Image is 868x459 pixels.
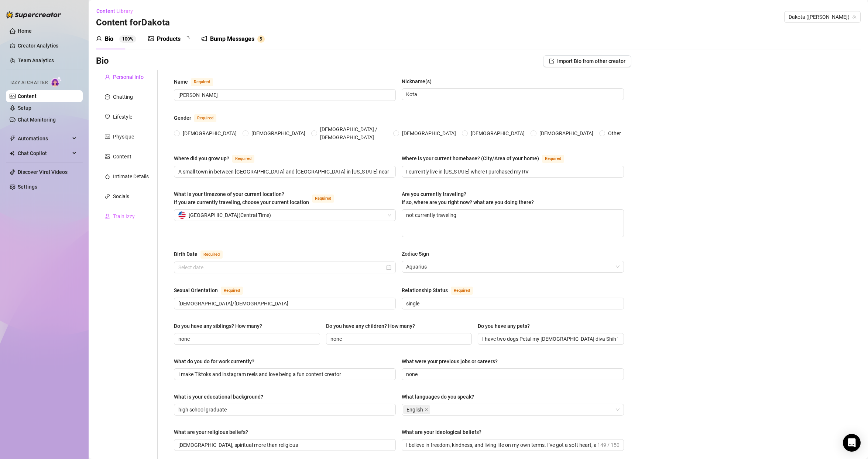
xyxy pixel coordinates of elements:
[148,36,154,42] span: picture
[174,154,263,163] label: Where did you grow up?
[174,191,309,205] span: What is your timezone of your current location? If you are currently traveling, choose your curre...
[478,322,530,330] div: Do you have any pets?
[105,174,110,179] span: fire
[402,428,481,436] div: What are your ideological beliefs?
[178,211,186,219] img: us
[317,125,390,141] span: [DEMOGRAPHIC_DATA] / [DEMOGRAPHIC_DATA]
[852,15,857,19] span: team
[105,214,110,219] span: experiment
[174,357,254,365] div: What do you do for work currently?
[10,136,16,141] span: thunderbolt
[113,93,133,101] div: Chatting
[549,59,554,64] span: import
[174,154,229,162] div: Where did you grow up?
[119,35,136,43] sup: 100%
[451,287,473,295] span: Required
[105,35,113,43] div: Bio
[96,36,102,42] span: user
[183,36,189,42] span: loading
[174,322,267,330] label: Do you have any siblings? How many?
[402,154,572,163] label: Where is your current homebase? (City/Area of your home)
[18,147,70,159] span: Chat Copilot
[174,393,268,401] label: What is your educational background?
[406,441,596,449] input: What are your ideological beliefs?
[605,129,624,137] span: Other
[542,155,564,163] span: Required
[402,250,434,258] label: Zodiac Sign
[18,93,37,99] a: Content
[178,91,390,99] input: Name
[178,263,385,271] input: Birth Date
[174,250,231,259] label: Birth Date
[402,154,539,162] div: Where is your current homebase? (City/Area of your home)
[406,370,618,378] input: What were your previous jobs or careers?
[105,74,110,80] span: user
[326,322,420,330] label: Do you have any children? How many?
[402,210,623,237] textarea: not currently traveling
[174,250,198,258] div: Birth Date
[402,77,437,85] label: Nickname(s)
[178,335,314,343] input: Do you have any siblings? How many?
[18,169,68,175] a: Discover Viral Videos
[402,393,479,401] label: What languages do you speak?
[174,393,263,401] div: What is your educational background?
[425,408,428,411] span: close
[597,441,620,449] span: 149 / 150
[174,357,260,365] label: What do you do for work currently?
[51,76,62,87] img: AI Chatter
[96,8,133,14] span: Content Library
[6,11,61,18] img: logo-BBDzfeDw.svg
[402,357,503,365] label: What were your previous jobs or careers?
[399,129,459,137] span: [DEMOGRAPHIC_DATA]
[406,406,423,414] span: English
[174,286,218,294] div: Sexual Orientation
[248,129,308,137] span: [DEMOGRAPHIC_DATA]
[557,58,625,64] span: Import Bio from other creator
[536,129,596,137] span: [DEMOGRAPHIC_DATA]
[113,172,149,181] div: Intimate Details
[257,35,265,43] sup: 5
[18,28,32,34] a: Home
[174,428,248,436] div: What are your religious beliefs?
[96,55,109,67] h3: Bio
[157,35,181,43] div: Products
[201,36,207,42] span: notification
[178,299,390,308] input: Sexual Orientation
[18,184,37,190] a: Settings
[468,129,528,137] span: [DEMOGRAPHIC_DATA]
[180,129,240,137] span: [DEMOGRAPHIC_DATA]
[194,114,216,122] span: Required
[843,434,861,452] div: Open Intercom Messenger
[402,191,534,205] span: Are you currently traveling? If so, where are you right now? what are you doing there?
[174,114,191,122] div: Gender
[478,322,535,330] label: Do you have any pets?
[312,195,334,203] span: Required
[406,299,618,308] input: Relationship Status
[260,36,263,42] span: 5
[18,40,77,52] a: Creator Analytics
[113,212,135,220] div: Train Izzy
[105,114,110,119] span: heart
[174,113,224,122] label: Gender
[789,11,856,22] span: Dakota (dakota-quinn)
[402,250,429,258] div: Zodiac Sign
[402,357,498,365] div: What were your previous jobs or careers?
[406,90,618,98] input: Nickname(s)
[200,250,223,259] span: Required
[189,210,271,221] span: [GEOGRAPHIC_DATA] ( Central Time )
[402,286,448,294] div: Relationship Status
[10,79,48,86] span: Izzy AI Chatter
[96,5,139,17] button: Content Library
[221,287,243,295] span: Required
[174,322,262,330] div: Do you have any siblings? How many?
[113,192,129,200] div: Socials
[174,78,188,86] div: Name
[174,428,253,436] label: What are your religious beliefs?
[232,155,254,163] span: Required
[178,406,390,414] input: What is your educational background?
[402,393,474,401] div: What languages do you speak?
[406,261,619,272] span: Aquarius
[18,57,54,63] a: Team Analytics
[105,134,110,139] span: idcard
[96,17,170,29] h3: Content for Dakota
